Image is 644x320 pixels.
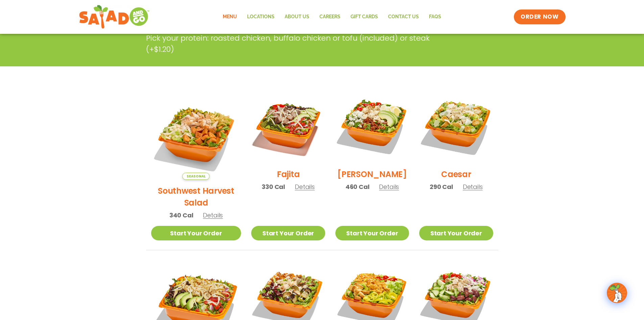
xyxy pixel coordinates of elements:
[383,9,424,25] a: Contact Us
[441,168,471,180] h2: Caesar
[251,226,325,240] a: Start Your Order
[79,3,150,30] img: new-SAG-logo-768×292
[262,182,285,191] span: 330 Cal
[345,9,383,25] a: GIFT CARDS
[169,211,193,220] span: 340 Cal
[218,9,446,25] nav: Menu
[277,168,300,180] h2: Fajita
[295,183,315,191] span: Details
[337,168,407,180] h2: [PERSON_NAME]
[151,226,241,240] a: Start Your Order
[419,89,493,163] img: Product photo for Caesar Salad
[218,9,242,25] a: Menu
[314,9,345,25] a: Careers
[335,226,409,240] a: Start Your Order
[335,89,409,163] img: Product photo for Cobb Salad
[280,9,314,25] a: About Us
[463,183,483,191] span: Details
[146,33,447,55] p: Pick your protein: roasted chicken, buffalo chicken or tofu (included) or steak (+$1.20)
[419,226,493,240] a: Start Your Order
[203,211,223,219] span: Details
[242,9,280,25] a: Locations
[607,283,626,302] img: wpChatIcon
[379,183,399,191] span: Details
[345,182,369,191] span: 460 Cal
[430,182,453,191] span: 290 Cal
[151,185,241,209] h2: Southwest Harvest Salad
[251,89,325,163] img: Product photo for Fajita Salad
[182,173,210,180] span: Seasonal
[151,89,241,180] img: Product photo for Southwest Harvest Salad
[514,9,565,24] a: ORDER NOW
[521,13,558,21] span: ORDER NOW
[424,9,446,25] a: FAQs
